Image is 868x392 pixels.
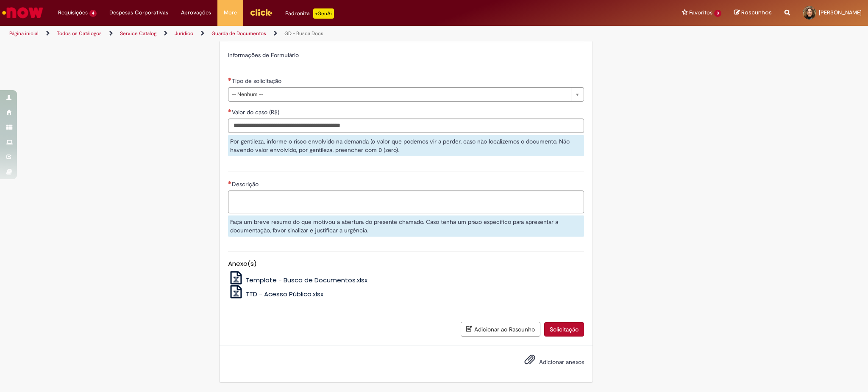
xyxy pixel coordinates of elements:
a: TTD - Acesso Público.xlsx [228,290,324,298]
span: Requisições [58,8,88,17]
span: Despesas Corporativas [109,8,168,17]
p: +GenAi [313,8,334,19]
span: Descrição [232,180,260,188]
span: Aprovações [181,8,211,17]
ul: Trilhas de página [6,26,572,41]
textarea: Descrição [228,190,584,213]
span: -- Nenhum -- [232,88,567,101]
span: Valor do caso (R$) [232,108,281,116]
span: Favoritos [689,8,712,17]
span: Necessários [228,181,232,184]
span: Tipo de solicitação [232,77,283,85]
span: Necessários [228,109,232,112]
a: Service Catalog [120,30,156,37]
div: Por gentileza, informe o risco envolvido na demanda (o valor que podemos vir a perder, caso não l... [228,135,584,156]
span: Necessários [228,77,232,81]
button: Adicionar ao Rascunho [461,322,540,337]
div: Faça um breve resumo do que motivou a abertura do presente chamado. Caso tenha um prazo específic... [228,215,584,237]
span: 4 [89,10,97,17]
a: Página inicial [9,30,39,37]
a: Rascunhos [734,9,772,17]
a: Template - Busca de Documentos.xlsx [228,276,368,284]
img: click_logo_yellow_360x200.png [250,6,273,19]
span: Adicionar anexos [539,359,584,366]
input: Valor do caso (R$) [228,119,584,133]
div: Padroniza [285,8,334,19]
button: Adicionar anexos [522,352,537,371]
a: Todos os Catálogos [57,30,102,37]
a: GD - Busca Docs [284,30,323,37]
button: Solicitação [544,322,584,337]
span: [PERSON_NAME] [819,9,862,16]
label: Informações de Formulário [228,51,299,59]
img: ServiceNow [1,4,45,21]
span: Template - Busca de Documentos.xlsx [245,276,367,284]
span: 3 [714,10,721,17]
span: TTD - Acesso Público.xlsx [245,290,323,298]
span: Rascunhos [741,8,772,17]
span: More [224,8,237,17]
a: Guarda de Documentos [211,30,266,37]
a: Jurídico [175,30,193,37]
h5: Anexo(s) [228,260,584,268]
